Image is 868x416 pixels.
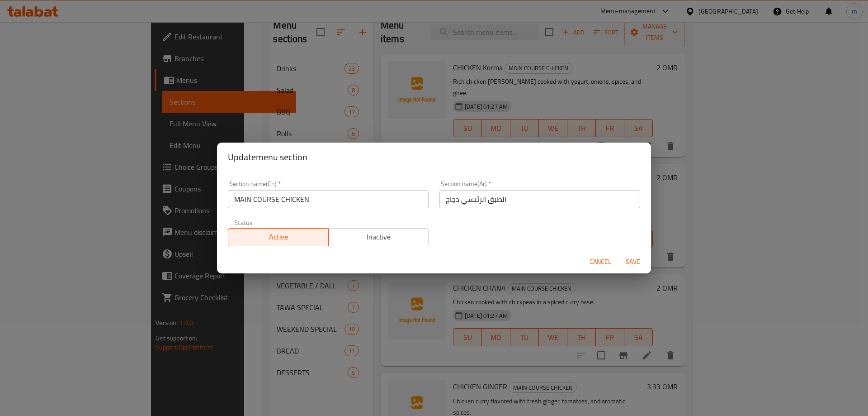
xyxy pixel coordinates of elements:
[618,253,647,270] button: Save
[228,150,640,164] h2: Update menu section
[332,230,425,244] span: Inactive
[586,253,615,270] button: Cancel
[228,228,329,246] button: Active
[228,190,429,208] input: Please enter section name(en)
[439,190,640,208] input: Please enter section name(ar)
[328,228,429,246] button: Inactive
[622,256,644,268] span: Save
[590,256,611,268] span: Cancel
[232,230,325,244] span: Active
